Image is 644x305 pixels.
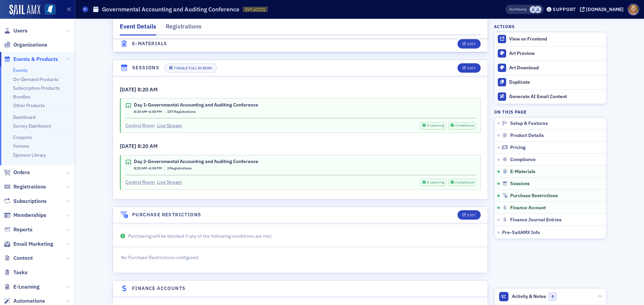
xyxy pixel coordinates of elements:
[134,166,147,170] time: 8:20 AM
[132,211,201,218] h4: Purchase Restrictions
[9,5,40,15] img: SailAMX
[510,205,546,211] span: Finance Account
[586,6,624,12] div: [DOMAIN_NAME]
[534,6,541,13] span: Ellen Yarbrough
[132,64,159,71] h4: Sessions
[509,51,603,57] div: Art Preview
[134,102,258,108] div: Day 1-Governmental Accounting and Auditing Conference
[426,123,444,128] span: E-Learning
[13,123,51,129] a: Survey Dashboard
[509,7,516,11] div: Also
[45,4,55,15] img: SailAMX
[132,40,167,47] h4: E-Materials
[509,94,603,100] div: Generate AI Email Content
[13,134,32,140] a: Coupons
[13,240,53,248] span: Email Marketing
[494,47,606,61] a: Art Preview
[510,217,561,223] span: Finance Journal Entries
[467,66,476,70] div: Edit
[509,7,526,12] span: Viewing
[4,169,30,176] a: Orders
[426,180,444,185] span: E-Learning
[4,269,28,276] a: Tasks
[13,102,45,108] a: Other Products
[245,7,265,12] span: EVT-61721
[120,86,138,93] span: [DATE]
[149,109,162,114] time: 4:30 PM
[102,5,239,13] h1: Governmental Accounting and Auditing Conference
[13,169,30,176] span: Orders
[510,157,536,163] span: Compliance
[13,212,46,219] span: Memberships
[530,6,537,13] span: MSCPA Conference
[120,233,481,240] p: Purchasing will be blocked if any of the following conditions are met.
[120,22,156,35] div: Event Details
[13,27,28,34] span: Users
[509,79,603,85] div: Duplicate
[510,181,530,187] span: Sessions
[13,114,36,120] a: Dashboard
[164,63,217,73] button: Toggle Full Screen
[4,183,46,190] a: Registrations
[166,22,202,34] div: Registrations
[120,143,138,149] span: [DATE]
[4,41,47,49] a: Organizations
[13,143,29,149] a: Venues
[494,89,606,104] button: Generate AI Email Content
[454,123,474,128] span: Compliance
[13,254,33,262] span: Content
[138,143,158,149] span: 8:20 AM
[458,63,481,73] button: Edit
[628,4,639,15] span: Profile
[509,65,603,71] div: Art Download
[134,109,162,115] span: –
[509,36,603,42] div: View on Frontend
[149,166,162,170] time: 4:30 PM
[4,56,58,63] a: Events & Products
[510,145,526,151] span: Pricing
[4,240,53,248] a: Email Marketing
[13,283,40,291] span: E-Learning
[502,229,540,235] span: Pre-SailAMX Info
[4,27,28,34] a: Users
[467,42,476,46] div: Edit
[4,212,46,219] a: Memberships
[167,166,192,170] span: 3 Registrations
[40,4,55,16] a: View Homepage
[134,109,147,114] time: 8:20 AM
[13,94,31,100] a: Bundles
[13,85,60,91] a: Subscription Products
[510,169,535,175] span: E-Materials
[548,292,557,301] span: 0
[121,254,480,261] p: No Purchase Restrictions configured.
[13,269,28,276] span: Tasks
[4,297,45,305] a: Automations
[580,7,626,12] button: [DOMAIN_NAME]
[13,152,46,158] a: Sponsor Library
[13,76,58,82] a: On-Demand Products
[512,293,546,300] span: Activity & Notes
[125,122,155,129] a: Control Room
[494,75,606,89] button: Duplicate
[13,198,47,205] span: Subscriptions
[454,180,474,185] span: Compliance
[494,61,606,75] a: Art Download
[4,226,33,233] a: Reports
[13,226,33,233] span: Reports
[510,133,544,139] span: Product Details
[4,283,40,291] a: E-Learning
[157,122,182,129] a: Live Stream
[125,179,155,186] a: Control Room
[138,86,158,93] span: 8:20 AM
[174,66,212,70] div: Toggle Full Screen
[510,121,548,127] span: Setup & Features
[510,193,558,199] span: Purchase Restrictions
[157,179,182,186] a: Live Stream
[13,67,28,73] a: Events
[467,213,476,217] div: Edit
[134,166,162,171] span: –
[134,159,258,165] div: Day 2-Governmental Accounting and Auditing Conference
[132,285,185,292] h4: Finance Accounts
[458,210,481,220] button: Edit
